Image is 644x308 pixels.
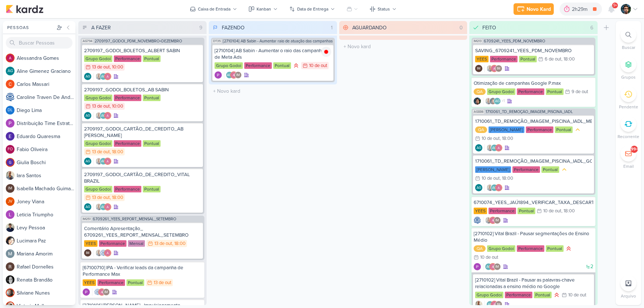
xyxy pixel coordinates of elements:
div: , 18:00 [500,136,513,141]
div: 99+ [631,146,638,152]
div: Aline Gimenez Graciano [494,97,501,105]
div: Isabella Machado Guimarães [494,263,501,270]
div: YEES [84,240,97,247]
div: A l e s s a n d r a G o m e s [17,54,75,62]
p: AG [101,160,106,163]
img: Caroline Traven De Andrade [474,217,481,224]
button: Novo Kard [514,3,554,15]
div: C a r o l i n e T r a v e n D e A n d r a d e [17,93,75,101]
div: Aline Gimenez Graciano [485,263,492,270]
img: Iara Santos [475,301,482,308]
div: Isabella Machado Guimarães [475,65,482,72]
img: Caroline Traven De Andrade [94,288,101,296]
div: Mensal [128,240,145,247]
div: Pontual [546,245,564,252]
div: 10 de out [482,136,500,141]
span: 6709241_YEES_PDM_NOVEMBRO [484,39,545,43]
img: Iara Santos [95,158,103,165]
p: AG [492,186,497,190]
p: AG [101,205,106,209]
div: Colaboradores: Iara Santos, Nelito Junior, Aline Gimenez Graciano, Alessandra Gomes [483,97,505,105]
div: Isabella Machado Guimarães [103,288,110,296]
p: AG [86,114,90,118]
div: Performance [114,140,141,147]
div: 10 de out [480,255,498,260]
p: AG [227,74,232,77]
div: , 18:00 [110,150,123,154]
div: Colaboradores: Iara Santos, Aline Gimenez Graciano, Alessandra Gomes [94,73,111,80]
div: F a b i o O l i v e i r a [17,146,75,153]
div: Aline Gimenez Graciano [100,73,107,80]
div: Comentário Apresentação_ 6709261_YEES_REPORT_MENSAL_SETEMBRO [84,225,201,238]
p: JV [8,200,12,204]
div: Isabella Machado Guimarães [234,71,242,79]
div: D i e g o L i m a [17,107,75,114]
div: I a r a S a n t o s [17,172,75,179]
div: 0 [457,24,466,32]
div: YEES [474,208,487,214]
div: , 18:00 [561,209,575,213]
div: , 10:00 [110,65,123,70]
div: Pontual [143,95,161,101]
div: Diego Lima [6,106,14,115]
p: AG [488,303,493,307]
img: Alessandra Gomes [98,288,105,296]
div: 13 de out [154,241,172,246]
div: Grupo Godoi [475,292,503,298]
div: [2710102] Vital Brazil - Pausar segmentações de Ensino Médio [474,230,593,244]
div: Criador(a): Isabella Machado Guimarães [475,65,482,72]
div: 13 de out [92,150,110,154]
div: Colaboradores: Caroline Traven De Andrade, Alessandra Gomes, Isabella Machado Guimarães [92,288,110,296]
div: 1 [328,24,336,32]
div: Aline Gimenez Graciano [100,203,107,211]
span: 6709261_YEES_REPORT_MENSAL_SETEMBRO [93,217,176,221]
p: Recorrente [618,133,639,140]
p: Buscar [622,44,635,51]
div: 2709197_GODOI_CARTÃO_DE_CREDITO_VITAL BRAZIL [84,171,201,184]
div: 2h29m [572,5,590,13]
div: Aline Gimenez Graciano [491,144,498,151]
div: Joney Viana [6,197,14,206]
div: 13 de out [92,65,110,70]
div: QA [474,88,486,95]
div: Performance [517,245,544,252]
div: Criador(a): Aline Gimenez Graciano [84,112,91,119]
div: Colaboradores: Iara Santos, Aline Gimenez Graciano, Alessandra Gomes [485,144,502,151]
div: , 18:00 [561,57,575,62]
div: Novo Kard [527,5,551,13]
div: Fabio Oliveira [6,145,14,154]
div: Pontual [541,166,559,173]
div: Pontual [143,140,161,147]
div: 13 de out [92,104,110,109]
div: Aline Gimenez Graciano [475,184,482,191]
img: Alessandra Gomes [104,158,111,165]
p: AG [101,114,106,118]
div: L e v y P e s s o a [17,224,75,232]
div: E d u a r d o Q u a r e s m a [17,133,75,140]
div: Otimização de campanhas Google P.max [474,80,593,87]
input: Buscar Pessoas [6,37,72,49]
div: [2710102] Vital Brazil - Pausar as palavras-chave relacionadas a ensino médio no Google [475,277,592,290]
p: AG [86,205,90,209]
p: Grupos [621,74,636,80]
div: Grupo Godoi [84,140,112,147]
div: Grupo Godoi [215,62,243,69]
div: J o n e y V i a n a [17,198,75,205]
div: Grupo Godoi [84,95,112,101]
span: IM251 [82,217,91,221]
img: Iara Santos [95,249,103,257]
div: Prioridade Alta [565,245,572,252]
span: 9+ [613,3,617,8]
div: Isabella Machado Guimarães [84,249,91,257]
div: Grupo Godoi [487,245,515,252]
p: AG [101,75,106,79]
div: SAVING_6709241_YEES_PDM_NOVEMBRO [475,47,592,54]
div: Isabella Machado Guimarães [6,184,14,193]
div: 13 de out [92,195,110,200]
div: S i l v i a n e N u n e s [17,289,75,297]
img: Mariana Amorim [6,249,14,258]
div: Criador(a): Isabella Machado Guimarães [84,249,91,257]
div: Aline Gimenez Graciano [84,158,91,165]
p: DL [8,108,13,112]
img: Iara Santos [486,65,494,72]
